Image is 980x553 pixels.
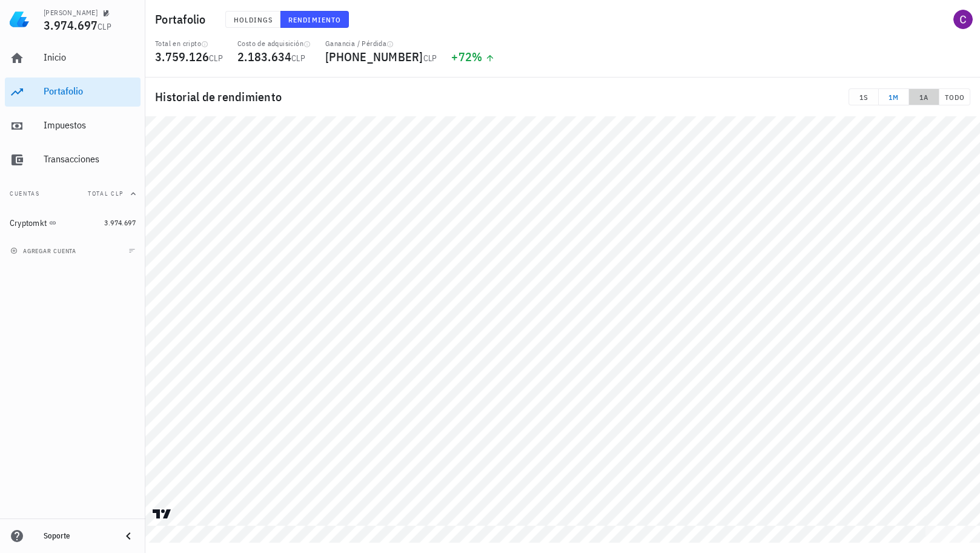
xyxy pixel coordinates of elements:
button: agregar cuenta [7,245,82,257]
span: Total CLP [88,190,124,197]
span: 3.759.126 [155,48,209,65]
span: 1M [884,93,904,102]
div: avatar [953,10,973,29]
h1: Portafolio [155,10,211,29]
a: Charting by TradingView [151,508,173,520]
span: CLP [209,53,223,64]
span: [PHONE_NUMBER] [325,48,423,65]
div: Ganancia / Pérdida [325,39,437,48]
button: CuentasTotal CLP [5,179,141,208]
span: % [472,48,482,65]
div: Total en cripto [155,39,223,48]
button: TODO [939,88,970,105]
div: Impuestos [44,119,136,131]
a: Portafolio [5,78,141,107]
img: LedgiFi [10,10,29,29]
a: Cryptomkt 3.974.697 [5,208,141,237]
a: Impuestos [5,111,141,141]
span: 2.183.634 [237,48,291,65]
div: Costo de adquisición [237,39,311,48]
span: 3.974.697 [44,17,98,33]
div: Portafolio [44,85,136,97]
div: [PERSON_NAME] [44,8,98,18]
button: 1S [849,88,879,105]
button: 1M [879,88,909,105]
div: Soporte [44,531,111,541]
div: Historial de rendimiento [145,78,980,116]
span: CLP [291,53,305,64]
span: Rendimiento [288,15,341,24]
span: 3.974.697 [104,218,136,227]
div: Transacciones [44,153,136,165]
div: Cryptomkt [10,218,47,228]
button: Rendimiento [280,11,349,28]
button: Holdings [225,11,281,28]
button: 1A [909,88,939,105]
div: Inicio [44,51,136,63]
span: 1S [854,93,873,102]
span: TODO [944,93,965,102]
a: Inicio [5,44,141,73]
span: agregar cuenta [13,247,76,255]
span: CLP [423,53,437,64]
span: Holdings [233,15,273,24]
span: CLP [98,21,111,32]
a: Transacciones [5,145,141,174]
div: +72 [451,51,494,63]
span: 1A [914,93,934,102]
